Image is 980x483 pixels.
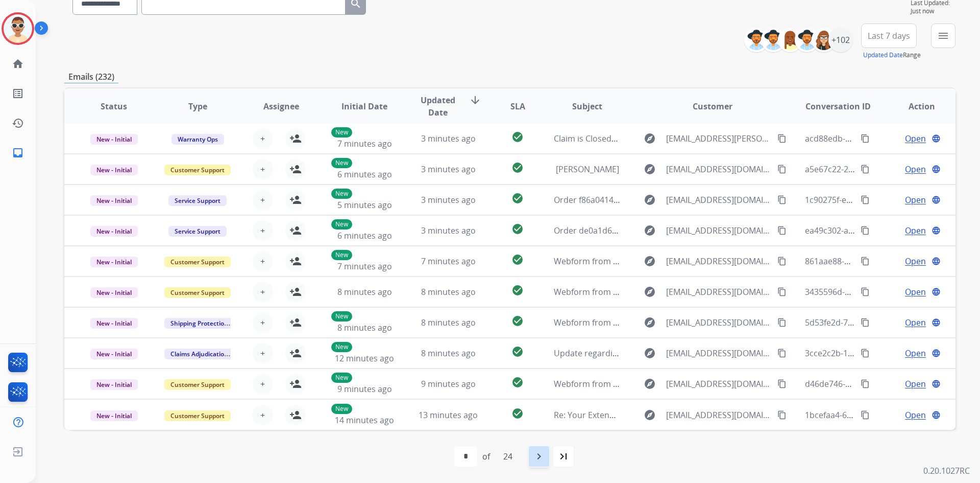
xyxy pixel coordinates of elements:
mat-icon: check_circle [511,254,524,266]
mat-icon: content_copy [861,287,870,296]
mat-icon: explore [644,255,656,267]
span: 6 minutes ago [337,230,392,241]
span: Open [905,132,926,145]
span: Range [863,51,921,59]
mat-icon: check_circle [511,223,524,235]
button: Updated Date [863,51,903,59]
p: Emails (232) [64,71,118,83]
mat-icon: person_add [289,255,302,267]
span: Open [905,224,926,237]
p: New [331,404,352,414]
mat-icon: home [12,58,24,70]
span: Customer Support [164,379,231,390]
span: Subject [572,100,602,112]
button: + [253,128,273,149]
span: 14 minutes ago [335,415,394,426]
p: New [331,311,352,321]
span: [EMAIL_ADDRESS][DOMAIN_NAME] [666,316,771,329]
mat-icon: person_add [289,316,302,329]
mat-icon: language [932,318,941,327]
span: Re: Your Extend Virtual Card [554,409,663,421]
span: 3435596d-28f2-473a-9d67-cee577472db2 [805,286,962,297]
span: Service Support [168,195,227,206]
span: New - Initial [90,165,138,175]
span: + [260,347,265,359]
span: + [260,316,265,329]
span: [EMAIL_ADDRESS][DOMAIN_NAME] [666,255,771,267]
mat-icon: language [932,134,941,143]
span: Customer Support [164,257,231,267]
span: Customer Support [164,287,231,298]
span: a5e67c22-2f49-464e-b72c-f72af1161304 [805,164,955,175]
button: + [253,312,273,333]
span: Claim is Closed? - CSO 1298485985 [554,133,685,144]
span: 3cce2c2b-197f-40a7-acda-24f1737fff5e [805,348,951,359]
span: + [260,194,265,206]
mat-icon: check_circle [511,284,524,296]
span: Customer Support [164,410,231,421]
mat-icon: content_copy [861,318,870,327]
p: New [331,219,352,229]
mat-icon: language [932,349,941,358]
span: + [260,378,265,390]
span: Open [905,378,926,390]
span: Webform from [EMAIL_ADDRESS][DOMAIN_NAME] on [DATE] [554,317,785,328]
div: +102 [828,28,853,52]
mat-icon: person_add [289,409,302,421]
mat-icon: explore [644,378,656,390]
span: [EMAIL_ADDRESS][DOMAIN_NAME] [666,163,771,175]
span: 3 minutes ago [421,133,476,144]
p: New [331,127,352,137]
mat-icon: content_copy [777,287,787,296]
span: Claims Adjudication [164,349,234,359]
span: + [260,409,265,421]
button: + [253,251,273,271]
mat-icon: explore [644,194,656,206]
span: ea49c302-a548-4020-b3a4-89ec515dbc48 [805,225,962,236]
span: 5d53fe2d-7249-4895-8518-9d7867e67eee [805,317,962,328]
mat-icon: content_copy [777,226,787,235]
span: 1c90275f-e17b-4c98-9364-456ce5383521 [805,194,959,205]
span: 3 minutes ago [421,225,476,236]
p: New [331,189,352,199]
mat-icon: content_copy [861,410,870,420]
span: Open [905,409,926,421]
mat-icon: content_copy [861,226,870,235]
button: + [253,159,273,179]
span: Open [905,316,926,329]
mat-icon: content_copy [861,134,870,143]
span: New - Initial [90,410,138,421]
span: Initial Date [341,100,387,112]
mat-icon: content_copy [861,195,870,204]
span: 1bcefaa4-629a-48f0-abbc-9c8e7f4ebaea [805,409,957,421]
span: New - Initial [90,287,138,298]
span: [EMAIL_ADDRESS][DOMAIN_NAME] [666,409,771,421]
button: + [253,220,273,241]
span: Update regarding your fulfillment method for Service Order: 26a102d0-fa19-4d83-8c2b-3f7e0add65a8 [554,348,943,359]
button: + [253,374,273,394]
mat-icon: content_copy [777,410,787,420]
mat-icon: menu [937,30,949,42]
span: Open [905,255,926,267]
span: Type [188,100,207,112]
span: [EMAIL_ADDRESS][DOMAIN_NAME] [666,224,771,237]
mat-icon: explore [644,409,656,421]
mat-icon: person_add [289,286,302,298]
span: 8 minutes ago [421,317,476,328]
span: 8 minutes ago [337,286,392,297]
mat-icon: inbox [12,147,24,159]
span: 9 minutes ago [421,378,476,389]
mat-icon: content_copy [777,318,787,327]
span: 9 minutes ago [337,383,392,395]
mat-icon: content_copy [777,195,787,204]
mat-icon: list_alt [12,87,24,100]
mat-icon: language [932,257,941,266]
p: New [331,373,352,383]
span: Service Support [168,226,227,237]
mat-icon: last_page [557,450,570,463]
mat-icon: content_copy [777,349,787,358]
mat-icon: navigate_next [533,450,545,463]
mat-icon: content_copy [861,349,870,358]
span: Customer Support [164,165,231,175]
mat-icon: explore [644,163,656,175]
